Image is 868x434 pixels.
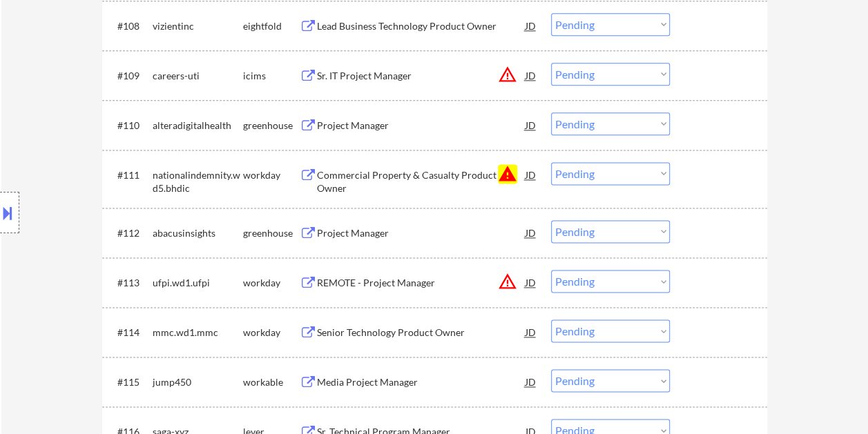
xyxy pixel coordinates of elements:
div: Lead Business Technology Product Owner [317,19,525,33]
div: REMOTE - Project Manager [317,276,525,290]
div: careers-uti [153,69,243,83]
div: Commercial Property & Casualty Product Owner [317,168,525,195]
div: JD [524,162,538,187]
button: warning [498,164,517,184]
div: jump450 [153,375,243,389]
div: #115 [117,375,142,389]
div: JD [524,112,538,137]
div: workday [243,276,300,290]
div: #108 [117,19,142,33]
div: JD [524,63,538,88]
div: JD [524,220,538,245]
div: JD [524,319,538,344]
button: warning_amber [498,272,517,291]
div: #109 [117,69,142,83]
div: icims [243,69,300,83]
div: workday [243,326,300,339]
div: Sr. IT Project Manager [317,69,525,83]
div: workable [243,375,300,389]
div: Project Manager [317,119,525,132]
button: warning_amber [498,65,517,84]
div: greenhouse [243,119,300,132]
div: workday [243,168,300,182]
div: JD [524,13,538,38]
div: JD [524,270,538,295]
div: eightfold [243,19,300,33]
div: Project Manager [317,226,525,240]
div: Senior Technology Product Owner [317,326,525,339]
div: vizientinc [153,19,243,33]
div: Media Project Manager [317,375,525,389]
div: greenhouse [243,226,300,240]
div: JD [524,369,538,394]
